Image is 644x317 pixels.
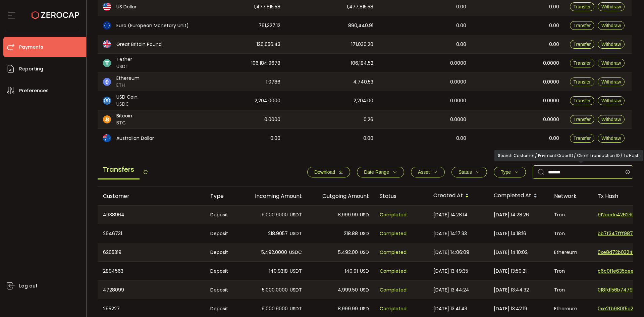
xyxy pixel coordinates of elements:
span: 140.91 [345,267,358,275]
div: Tron [549,224,592,243]
span: [DATE] 13:44:24 [433,286,469,294]
span: Transfer [574,136,591,141]
span: BTC [116,119,132,126]
span: [DATE] 13:49:35 [433,267,468,275]
span: Transfer [574,23,591,28]
span: 0.0000 [264,116,280,123]
span: 1,477,815.58 [347,3,373,11]
div: Deposit [205,224,240,243]
div: Tron [549,281,592,299]
span: USD [360,249,369,256]
div: Deposit [205,206,240,224]
button: Withdraw [598,59,625,67]
span: Tether [116,56,132,63]
div: 4938964 [98,206,205,224]
span: Transfer [574,79,591,85]
span: 1.0786 [266,78,280,86]
span: 0.0000 [450,59,466,67]
span: Preferences [19,86,49,96]
span: 4,999.50 [338,286,358,294]
span: 0.0000 [450,97,466,105]
img: gbp_portfolio.svg [103,40,111,48]
span: Date Range [364,169,389,175]
span: USD [360,267,369,275]
button: Transfer [570,77,595,86]
div: 4728099 [98,281,205,299]
span: Completed [380,305,407,313]
span: 5,000.0000 [262,286,288,294]
span: USDC [289,249,302,256]
span: Withdraw [601,136,621,141]
span: Withdraw [601,79,621,85]
span: 0.00 [456,3,466,11]
button: Type [494,167,526,177]
span: Completed [380,286,407,294]
span: Transfer [574,4,591,9]
span: Withdraw [601,98,621,103]
button: Status [451,167,487,177]
button: Withdraw [598,40,625,49]
button: Transfer [570,96,595,105]
span: [DATE] 13:42:19 [494,305,527,313]
span: 0.0000 [543,116,559,123]
span: 890,440.91 [348,22,373,30]
span: 0.00 [549,135,559,142]
button: Withdraw [598,21,625,30]
span: 0.00 [549,41,559,48]
span: 218.9057 [268,230,288,237]
span: [DATE] 14:28:26 [494,211,529,219]
span: Withdraw [601,60,621,66]
button: Transfer [570,21,595,30]
img: usdc_portfolio.svg [103,97,111,105]
span: 0.00 [549,3,559,11]
button: Withdraw [598,134,625,143]
div: Tron [549,262,592,280]
span: USD Coin [116,94,138,101]
span: 5,492.0000 [261,249,287,256]
span: 0.00 [270,135,280,142]
img: eth_portfolio.svg [103,78,111,86]
img: btc_portfolio.svg [103,115,111,123]
span: Withdraw [601,23,621,28]
span: USD [360,211,369,219]
button: Transfer [570,2,595,11]
span: 0.26 [364,116,373,123]
span: Transfers [98,160,140,179]
span: [DATE] 13:44:32 [494,286,529,294]
span: 0.00 [456,22,466,30]
span: US Dollar [116,3,137,10]
iframe: Chat Widget [610,285,644,317]
button: Date Range [357,167,404,177]
span: [DATE] 14:10:02 [494,249,528,256]
span: Transfer [574,98,591,103]
span: USDT [290,267,302,275]
div: 2646731 [98,224,205,243]
span: USDT [290,286,302,294]
button: Withdraw [598,2,625,11]
span: Euro (European Monetary Unit) [116,22,189,29]
span: 2,204.00 [354,97,373,105]
div: Search Customer / Payment Order ID / Client Transaction ID / Tx Hash [494,150,643,161]
span: 0.0000 [450,78,466,86]
span: 106,184.9678 [251,59,280,67]
span: Great Britain Pound [116,41,162,48]
span: Transfer [574,60,591,66]
span: USD [360,286,369,294]
span: 9,000.9000 [262,305,288,313]
span: 1,477,815.58 [254,3,280,11]
div: Deposit [205,243,240,261]
span: Completed [380,267,407,275]
img: usdt_portfolio.svg [103,59,111,67]
span: Completed [380,249,407,256]
span: Withdraw [601,4,621,9]
div: Completed At [488,190,549,202]
span: 106,184.52 [351,59,373,67]
button: Download [307,167,350,177]
span: 0.0000 [543,97,559,105]
span: 8,999.99 [338,211,358,219]
span: 4,740.53 [353,78,373,86]
span: 140.9318 [269,267,288,275]
span: Transfer [574,117,591,122]
div: Tron [549,206,592,224]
